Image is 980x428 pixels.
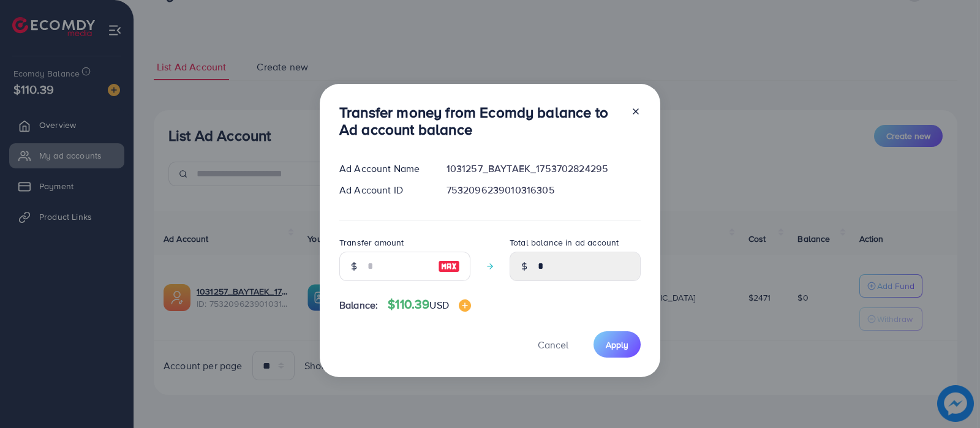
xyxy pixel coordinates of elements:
[339,103,621,139] h3: Transfer money from Ecomdy balance to Ad account balance
[339,236,404,249] label: Transfer amount
[538,338,568,351] span: Cancel
[594,331,641,358] button: Apply
[437,162,650,176] div: 1031257_BAYTAEK_1753702824295
[330,183,437,197] div: Ad Account ID
[437,183,650,197] div: 7532096239010316305
[522,331,584,358] button: Cancel
[388,297,471,312] h4: $110.39
[459,299,471,312] img: image
[339,298,378,312] span: Balance:
[510,236,619,249] label: Total balance in ad account
[330,162,437,176] div: Ad Account Name
[429,298,448,312] span: USD
[438,259,460,274] img: image
[606,339,628,351] span: Apply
